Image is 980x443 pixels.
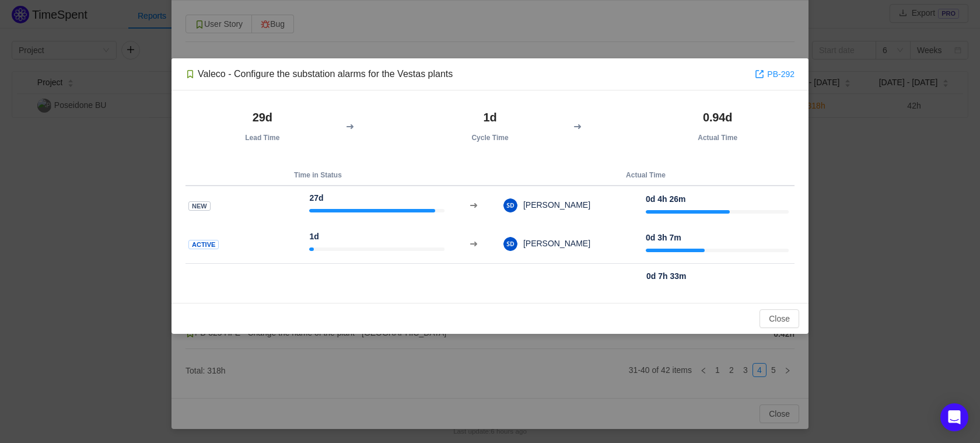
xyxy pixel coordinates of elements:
[517,239,590,248] span: [PERSON_NAME]
[188,201,211,211] span: New
[483,111,496,124] strong: 1d
[640,104,794,148] th: Actual Time
[646,194,685,204] strong: 0d 4h 26m
[503,237,517,251] img: fef131ec068f43fdbf1b1fbedb57c42b
[309,232,318,241] strong: 1d
[646,233,681,242] strong: 0d 3h 7m
[759,309,799,328] button: Close
[309,193,323,203] strong: 27d
[185,104,339,148] th: Lead Time
[185,165,450,186] th: Time in Status
[185,68,453,81] div: Valeco - Configure the substation alarms for the Vestas plants
[940,403,968,431] div: Open Intercom Messenger
[188,240,219,250] span: Active
[185,69,195,79] img: 10315
[755,68,794,81] a: PB-292
[703,111,732,124] strong: 0.94d
[503,198,517,212] img: fef131ec068f43fdbf1b1fbedb57c42b
[497,165,794,186] th: Actual Time
[517,200,590,210] span: [PERSON_NAME]
[646,271,686,281] strong: 0d 7h 33m
[413,104,567,148] th: Cycle Time
[253,111,272,124] strong: 29d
